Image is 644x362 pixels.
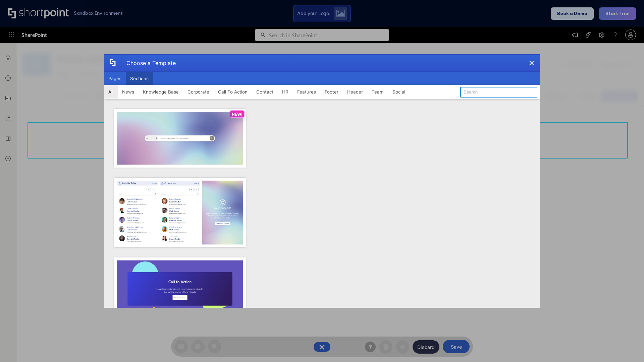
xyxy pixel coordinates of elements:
button: Footer [320,85,343,99]
button: Pages [104,72,126,85]
div: Choose a Template [121,55,176,71]
button: Team [367,85,388,99]
button: Call To Action [214,85,252,99]
button: All [104,85,118,99]
div: template selector [104,54,540,308]
button: HR [278,85,293,99]
p: NEW! [232,112,243,117]
iframe: Chat Widget [610,330,644,362]
button: Sections [126,72,153,85]
button: Corporate [183,85,214,99]
input: Search [460,87,537,98]
button: Header [343,85,367,99]
button: Social [388,85,410,99]
button: Contact [252,85,278,99]
button: Knowledge Base [139,85,183,99]
button: News [118,85,139,99]
button: Features [293,85,320,99]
